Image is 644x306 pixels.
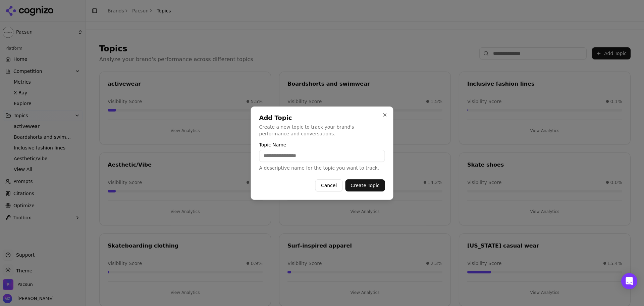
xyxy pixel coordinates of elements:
[315,179,342,191] button: Cancel
[345,179,385,191] button: Create Topic
[259,165,385,171] p: A descriptive name for the topic you want to track.
[259,142,385,147] label: Topic Name
[259,124,385,137] p: Create a new topic to track your brand's performance and conversations.
[259,115,385,121] h2: Add Topic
